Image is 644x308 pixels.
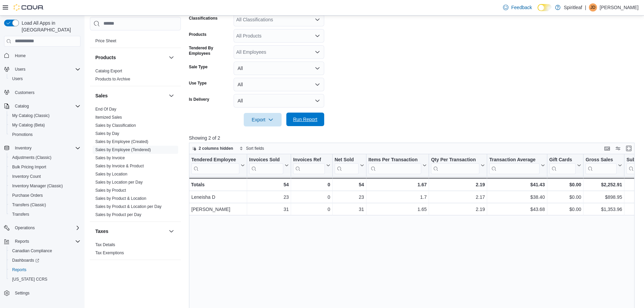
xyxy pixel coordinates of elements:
[95,171,127,177] span: Sales by Location
[489,157,539,174] div: Transaction Average
[1,237,83,246] button: Reports
[431,157,479,163] div: Qty Per Transaction
[7,181,83,191] button: Inventory Manager (Classic)
[95,204,162,209] span: Sales by Product & Location per Day
[7,153,83,162] button: Adjustments (Classic)
[12,258,39,263] span: Dashboards
[95,68,122,74] span: Catalog Export
[315,17,320,22] button: Open list of options
[12,277,47,282] span: [US_STATE] CCRS
[368,181,427,189] div: 1.67
[9,201,80,209] span: Transfers (Classic)
[7,275,83,284] button: [US_STATE] CCRS
[249,157,283,163] div: Invoices Sold
[9,172,44,181] a: Inventory Count
[9,191,46,199] a: Purchase Orders
[90,37,181,48] div: Pricing
[95,115,122,120] a: Itemized Sales
[12,155,51,160] span: Adjustments (Classic)
[95,131,119,136] a: Sales by Day
[90,67,181,86] div: Products
[585,3,586,11] p: |
[591,3,596,11] span: JD
[614,144,622,152] button: Display options
[9,210,32,218] a: Transfers
[15,290,29,296] span: Settings
[489,193,545,201] div: $38.40
[234,62,324,75] button: All
[368,193,427,201] div: 1.7
[244,113,282,126] button: Export
[315,33,320,39] button: Open list of options
[9,131,80,139] span: Promotions
[15,90,34,95] span: Customers
[293,157,325,163] div: Invoices Ref
[167,227,175,235] button: Taxes
[9,163,80,171] span: Bulk Pricing Import
[334,181,364,189] div: 54
[167,23,175,31] button: Pricing
[191,193,245,201] div: Leneisha D
[586,181,622,189] div: $2,252.91
[12,144,80,152] span: Inventory
[9,121,48,129] a: My Catalog (Beta)
[335,205,364,213] div: 31
[7,200,83,210] button: Transfers (Classic)
[489,181,545,189] div: $41.43
[9,131,35,139] a: Promotions
[12,193,43,198] span: Purchase Orders
[95,76,130,82] span: Products to Archive
[9,256,80,264] span: Dashboards
[95,188,126,193] span: Sales by Product
[9,256,42,264] a: Dashboards
[167,92,175,100] button: Sales
[15,145,31,151] span: Inventory
[15,239,29,244] span: Reports
[7,120,83,130] button: My Catalog (Beta)
[431,205,485,213] div: 2.19
[12,237,32,245] button: Reports
[511,4,532,11] span: Feedback
[368,157,421,174] div: Items Per Transaction
[9,247,55,255] a: Canadian Compliance
[368,157,427,174] button: Items Per Transaction
[12,224,80,232] span: Operations
[12,113,50,118] span: My Catalog (Classic)
[189,45,231,56] label: Tendered By Employees
[237,144,267,152] button: Sort fields
[95,123,136,128] a: Sales by Classification
[7,172,83,181] button: Inventory Count
[9,182,80,190] span: Inventory Manager (Classic)
[95,212,141,217] a: Sales by Product per Day
[15,225,35,231] span: Operations
[489,157,545,174] button: Transaction Average
[12,202,46,208] span: Transfers (Classic)
[95,242,115,247] span: Tax Details
[189,32,207,37] label: Products
[95,251,124,255] a: Tax Exemptions
[95,139,148,144] a: Sales by Employee (Created)
[95,92,166,99] button: Sales
[9,75,25,83] a: Users
[95,163,144,169] span: Sales by Invoice & Product
[9,75,80,83] span: Users
[549,205,581,213] div: $0.00
[12,52,28,60] a: Home
[12,102,80,110] span: Catalog
[95,147,151,152] a: Sales by Employee (Tendered)
[7,74,83,84] button: Users
[249,181,289,189] div: 54
[95,228,166,235] button: Taxes
[9,121,80,129] span: My Catalog (Beta)
[603,144,611,152] button: Keyboard shortcuts
[12,174,41,179] span: Inventory Count
[9,201,49,209] a: Transfers (Classic)
[15,67,25,72] span: Users
[9,266,29,274] a: Reports
[12,122,45,128] span: My Catalog (Beta)
[95,115,122,120] span: Itemized Sales
[12,224,38,232] button: Operations
[293,157,330,174] button: Invoices Ref
[12,237,80,245] span: Reports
